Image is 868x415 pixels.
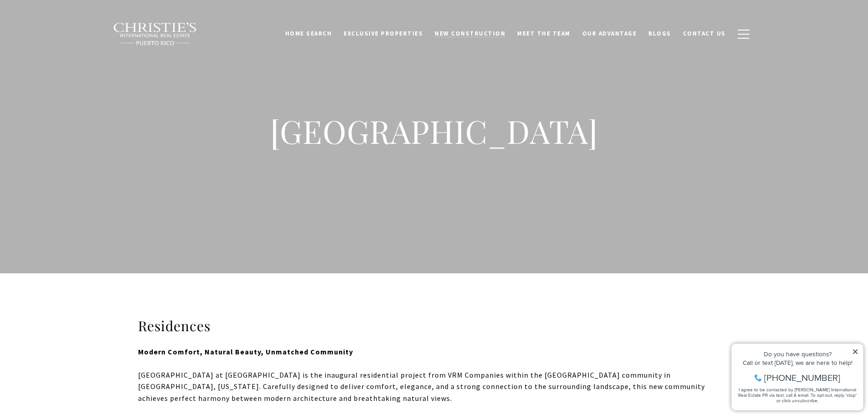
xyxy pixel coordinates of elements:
a: New Construction [429,25,511,42]
div: Do you have questions? [10,20,132,27]
span: I agree to be contacted by [PERSON_NAME] International Real Estate PR via text, call & email. To ... [11,56,130,73]
span: New Construction [435,30,505,37]
a: Meet the Team [511,25,576,42]
span: Exclusive Properties [344,30,423,37]
span: [PHONE_NUMBER] [37,43,113,52]
h3: Residences [138,317,730,335]
strong: Modern Comfort, Natural Beauty, Unmatched Community [138,347,353,356]
span: Our Advantage [582,30,637,37]
div: Call or text [DATE], we are here to help! [10,29,132,36]
a: Exclusive Properties [338,25,429,42]
button: button [732,21,755,47]
a: Home Search [279,25,338,42]
a: Our Advantage [576,25,643,42]
p: [GEOGRAPHIC_DATA] at [GEOGRAPHIC_DATA] is the inaugural residential project from VRM Companies wi... [138,369,730,405]
span: Blogs [648,30,671,37]
h1: [GEOGRAPHIC_DATA] [252,111,616,151]
span: Contact Us [683,30,726,37]
img: Christie's International Real Estate black text logo [113,22,198,46]
a: Blogs [642,25,677,42]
